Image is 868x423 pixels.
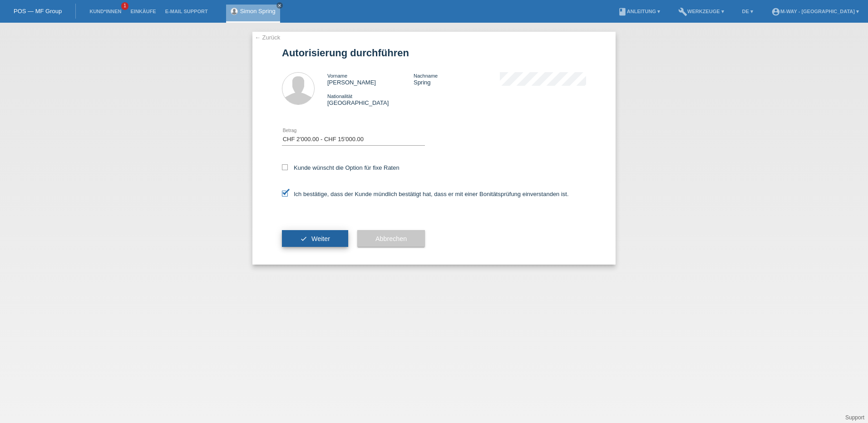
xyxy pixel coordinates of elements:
div: [PERSON_NAME] [327,72,414,86]
a: ← Zurück [255,34,280,41]
button: check Weiter [282,230,348,247]
i: close [277,3,282,8]
a: Support [845,414,864,421]
i: build [678,7,687,16]
i: check [300,235,307,242]
a: Kund*innen [85,9,126,14]
a: POS — MF Group [14,8,62,15]
a: Einkäufe [126,9,160,14]
a: account_circlem-way - [GEOGRAPHIC_DATA] ▾ [767,9,863,14]
span: Nationalität [327,93,352,99]
i: book [618,7,627,16]
span: Nachname [414,73,438,79]
i: account_circle [771,7,780,16]
a: close [276,2,283,9]
span: Weiter [311,235,330,242]
span: 1 [121,2,128,10]
a: DE ▾ [738,9,758,14]
a: bookAnleitung ▾ [613,9,665,14]
a: Simon Spring [240,8,276,15]
a: buildWerkzeuge ▾ [674,9,729,14]
h1: Autorisierung durchführen [282,47,586,59]
div: Spring [414,72,500,86]
a: E-Mail Support [161,9,212,14]
label: Kunde wünscht die Option für fixe Raten [282,164,399,171]
label: Ich bestätige, dass der Kunde mündlich bestätigt hat, dass er mit einer Bonitätsprüfung einversta... [282,191,569,197]
span: Abbrechen [375,235,407,242]
span: Vorname [327,73,347,79]
button: Abbrechen [357,230,425,247]
div: [GEOGRAPHIC_DATA] [327,93,414,106]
